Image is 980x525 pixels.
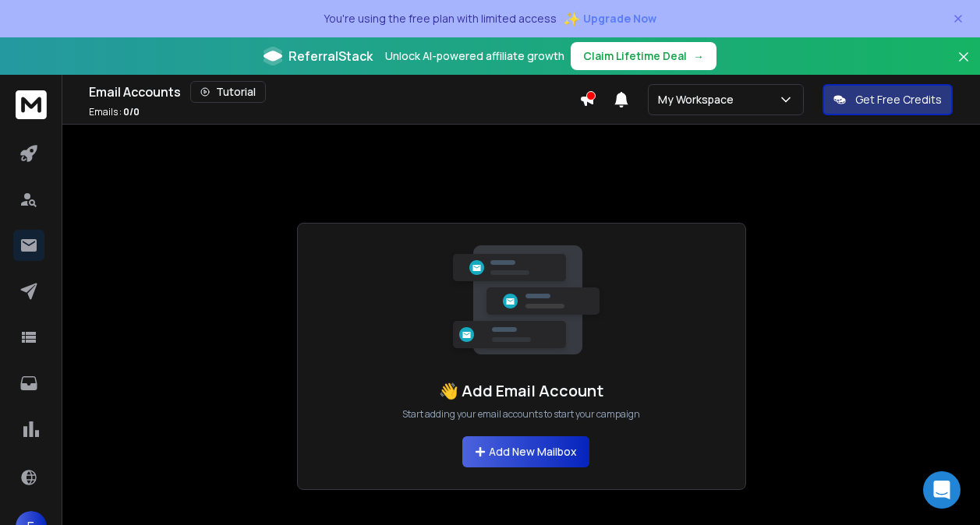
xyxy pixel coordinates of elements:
p: My Workspace [658,92,740,107]
button: Add New Mailbox [462,436,589,467]
p: You're using the free plan with limited access [324,11,557,26]
p: Start adding your email accounts to start your campaign [402,408,640,421]
span: ✨ [563,8,580,30]
button: Tutorial [190,81,266,103]
div: Open Intercom Messenger [923,471,961,509]
button: Claim Lifetime Deal→ [571,42,716,70]
button: Get Free Credits [823,84,953,115]
p: Get Free Credits [855,92,942,107]
div: Email Accounts [89,81,579,103]
span: 0 / 0 [123,105,140,118]
button: ✨Upgrade Now [563,3,656,34]
span: ReferralStack [288,47,373,65]
span: Upgrade Now [583,11,656,26]
p: Emails : [89,106,140,118]
p: Unlock AI-powered affiliate growth [385,48,564,64]
h1: 👋 Add Email Account [439,380,603,402]
button: Close banner [953,47,974,84]
span: → [693,48,704,64]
